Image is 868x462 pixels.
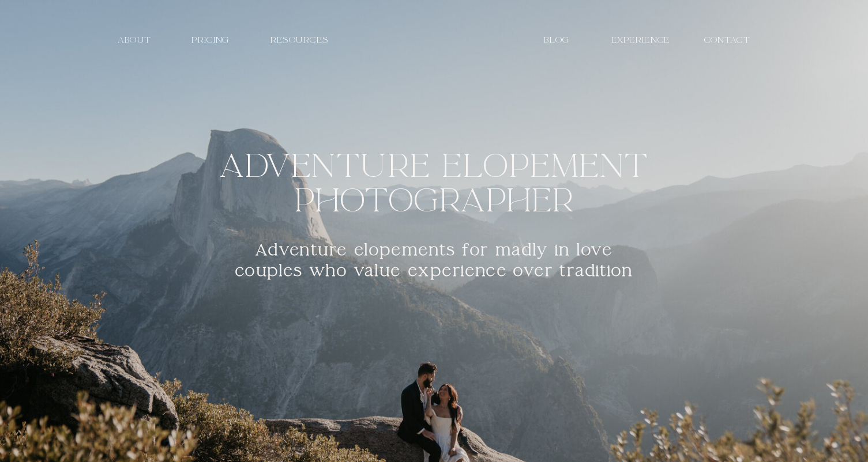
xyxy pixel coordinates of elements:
[235,240,633,281] b: Adventure elopements for madly in love couples who value experience over tradition
[700,35,756,46] a: contact
[260,35,339,46] a: resources
[189,149,679,222] h1: ADVENTURE Elopement Photographer
[538,35,577,46] a: Blog
[184,35,238,46] a: PRICING
[608,35,673,46] a: EXPERIENCE
[108,35,161,46] a: about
